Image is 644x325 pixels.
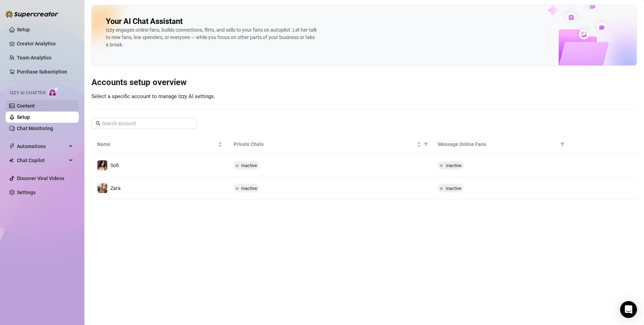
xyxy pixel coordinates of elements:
img: Sofi [97,160,107,170]
span: Message Online Fans [438,140,557,148]
span: filter [559,139,566,149]
span: Select a specific account to manage Izzy AI settings. [91,93,215,100]
h3: Accounts setup overview [91,77,637,88]
h2: Your AI Chat Assistant [106,17,183,26]
span: Inactive [241,186,257,191]
img: AI Chatter [48,87,59,97]
span: search [96,121,101,126]
a: Setup [17,27,30,32]
img: Zara [97,183,107,193]
span: Automations [17,141,67,152]
span: thunderbolt [9,144,15,149]
span: Private Chats [234,140,416,148]
a: Content [17,103,35,109]
div: Open Intercom Messenger [620,301,637,318]
span: Zara [110,185,121,191]
a: Setup [17,114,30,120]
a: Settings [17,190,36,195]
span: Inactive [446,186,461,191]
a: Purchase Subscription [17,69,67,75]
div: Izzy engages online fans, builds connections, flirts, and sells to your fans on autopilot. Let he... [106,26,317,49]
span: filter [424,142,428,146]
a: Discover Viral Videos [17,176,64,181]
span: Inactive [446,163,461,168]
img: Chat Copilot [9,158,14,163]
span: Izzy AI Chatter [10,90,45,96]
a: Creator Analytics [17,38,73,49]
a: Team Analytics [17,55,51,60]
span: Sofi [110,162,119,168]
input: Search account [102,120,187,127]
th: Private Chats [228,135,433,154]
span: filter [560,142,565,146]
img: logo-BBDzfeDw.svg [6,11,58,18]
th: Name [91,135,228,154]
span: filter [422,139,429,149]
span: Inactive [241,163,257,168]
a: Chat Monitoring [17,126,53,131]
span: Chat Copilot [17,155,67,166]
span: Name [97,140,217,148]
